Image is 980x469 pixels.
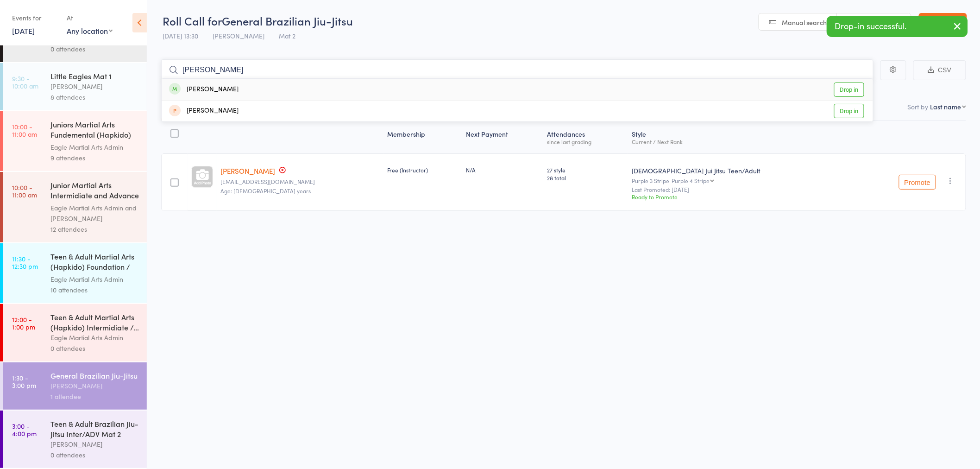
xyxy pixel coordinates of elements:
[50,251,139,274] div: Teen & Adult Martial Arts (Hapkido) Foundation / F...
[12,25,35,36] a: [DATE]
[67,10,113,25] div: At
[50,203,139,224] div: Eagle Martial Arts Admin and [PERSON_NAME]
[50,274,139,285] div: Eagle Martial Arts Admin
[834,82,864,97] a: Drop in
[462,125,543,149] div: Next Payment
[161,59,873,81] input: Search by name
[50,44,139,54] div: 0 attendees
[827,16,968,37] div: Drop-in successful.
[3,111,147,171] a: 10:00 -11:00 amJuniors Martial Arts Fundemental (Hapkido) Mat 2Eagle Martial Arts Admin9 attendees
[50,450,139,460] div: 0 attendees
[12,123,37,138] time: 10:00 - 11:00 am
[632,166,846,175] div: [DEMOGRAPHIC_DATA] Jui Jitsu Teen/Adult
[543,125,628,149] div: Atten­dances
[50,391,139,402] div: 1 attendee
[169,84,239,95] div: [PERSON_NAME]
[220,187,311,195] span: Age: [DEMOGRAPHIC_DATA] years
[930,102,961,111] div: Last name
[12,75,38,89] time: 9:30 - 10:00 am
[50,81,139,92] div: [PERSON_NAME]
[3,362,147,410] a: 1:30 -3:00 pmGeneral Brazilian Jiu-Jitsu[PERSON_NAME]1 attendee
[632,177,846,184] div: Purple 3 Stripe
[782,18,827,27] span: Manual search
[50,71,139,81] div: Little Eagles Mat 1
[50,370,139,380] div: General Brazilian Jiu-Jitsu
[50,439,139,450] div: [PERSON_NAME]
[547,139,624,145] div: since last grading
[3,411,147,468] a: 3:00 -4:00 pmTeen & Adult Brazilian Jiu-Jitsu Inter/ADV Mat 2[PERSON_NAME]0 attendees
[279,31,295,40] span: Mat 2
[632,186,846,193] small: Last Promoted: [DATE]
[3,304,147,361] a: 12:00 -1:00 pmTeen & Adult Martial Arts (Hapkido) Intermidiate /...Eagle Martial Arts Admin0 atte...
[12,255,38,270] time: 11:30 - 12:30 pm
[12,184,37,198] time: 10:00 - 11:00 am
[163,31,198,40] span: [DATE] 13:30
[163,13,222,28] span: Roll Call for
[908,102,929,111] label: Sort by
[672,177,710,184] div: Purple 4 Stripe
[834,104,864,118] a: Drop in
[50,119,139,142] div: Juniors Martial Arts Fundemental (Hapkido) Mat 2
[50,180,139,203] div: Junior Martial Arts Intermidiate and Advance (Hap...
[547,166,624,174] span: 27 style
[12,10,57,25] div: Events for
[50,418,139,439] div: Teen & Adult Brazilian Jiu-Jitsu Inter/ADV Mat 2
[220,178,380,185] small: adamw@bldp.com.au
[383,125,462,149] div: Membership
[387,166,459,174] div: Free (Instructor)
[220,166,275,176] a: [PERSON_NAME]
[899,175,936,190] button: Promote
[3,63,147,110] a: 9:30 -10:00 amLittle Eagles Mat 1[PERSON_NAME]8 attendees
[50,142,139,152] div: Eagle Martial Arts Admin
[3,243,147,303] a: 11:30 -12:30 pmTeen & Adult Martial Arts (Hapkido) Foundation / F...Eagle Martial Arts Admin10 at...
[12,374,36,389] time: 1:30 - 3:00 pm
[632,139,846,145] div: Current / Next Rank
[50,224,139,234] div: 12 attendees
[12,316,35,330] time: 12:00 - 1:00 pm
[913,60,966,80] button: CSV
[169,106,239,116] div: [PERSON_NAME]
[919,13,967,32] a: Exit roll call
[50,285,139,295] div: 10 attendees
[50,312,139,332] div: Teen & Adult Martial Arts (Hapkido) Intermidiate /...
[547,174,624,182] span: 28 total
[50,332,139,343] div: Eagle Martial Arts Admin
[466,166,540,174] div: N/A
[50,92,139,102] div: 8 attendees
[213,31,264,40] span: [PERSON_NAME]
[50,380,139,391] div: [PERSON_NAME]
[3,172,147,242] a: 10:00 -11:00 amJunior Martial Arts Intermidiate and Advance (Hap...Eagle Martial Arts Admin and [...
[628,125,850,149] div: Style
[50,343,139,354] div: 0 attendees
[50,152,139,163] div: 9 attendees
[222,13,353,28] span: General Brazilian Jiu-Jitsu
[12,422,37,437] time: 3:00 - 4:00 pm
[632,193,846,201] div: Ready to Promote
[67,25,113,36] div: Any location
